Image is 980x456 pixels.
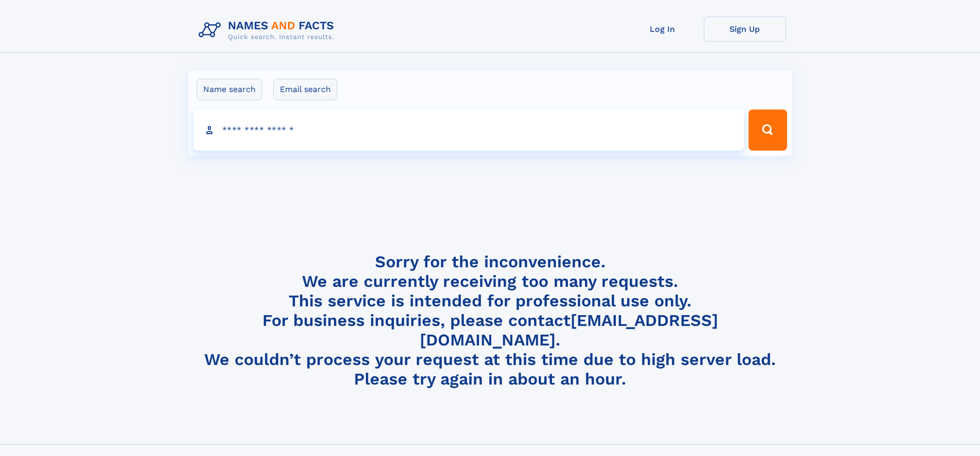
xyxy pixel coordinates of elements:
[193,110,744,151] input: search input
[420,311,718,350] a: [EMAIL_ADDRESS][DOMAIN_NAME]
[621,16,704,42] a: Log In
[273,79,337,100] label: Email search
[749,110,787,151] button: Search Button
[194,252,786,389] h4: Sorry for the inconvenience. We are currently receiving too many requests. This service is intend...
[704,16,786,42] a: Sign Up
[194,16,343,44] img: Logo Names and Facts
[197,79,262,100] label: Name search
